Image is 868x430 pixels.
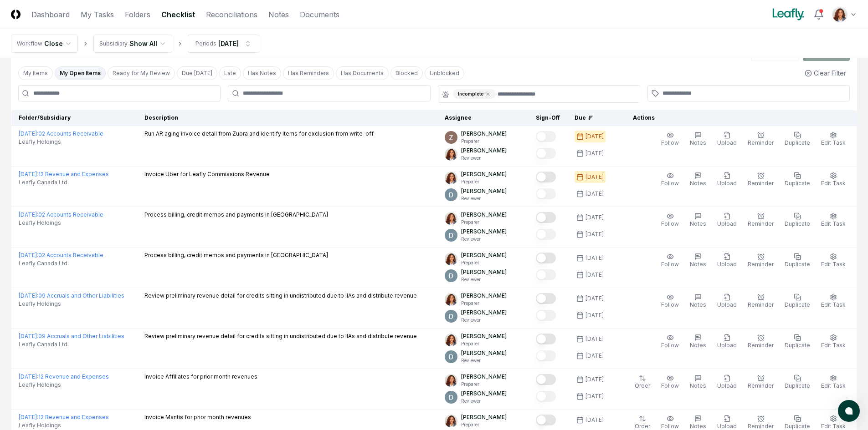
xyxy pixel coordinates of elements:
img: ACg8ocLdVaUJ3SPYiWtV1SCOCLc5fH8jwZS3X49UX5Q0z8zS0ESX3Ok=s96-c [445,253,457,265]
span: Follow [661,220,679,227]
button: Follow [659,292,681,311]
span: Leafly Canada Ltd. [19,178,69,187]
p: Reviewer [461,236,507,243]
img: ACg8ocLdVaUJ3SPYiWtV1SCOCLc5fH8jwZS3X49UX5Q0z8zS0ESX3Ok=s96-c [445,212,457,225]
span: Duplicate [785,220,810,227]
p: Preparer [461,138,507,145]
span: [DATE] : [19,252,38,258]
button: Mark complete [536,131,556,142]
button: Reminder [746,130,776,149]
div: [DATE] [586,173,604,181]
p: Run AR aging invoice detail from Zuora and identify items for exclusion from write-off [144,130,374,138]
span: Notes [690,423,706,430]
button: Notes [688,292,708,311]
span: Order [635,423,650,430]
p: Invoice Mantis for prior month revenues [144,413,251,421]
p: [PERSON_NAME] [461,413,507,421]
p: Reviewer [461,195,507,202]
span: Reminder [748,261,774,268]
button: Reminder [746,332,776,351]
span: Reminder [748,301,774,308]
div: Workflow [17,40,42,48]
button: Edit Task [819,211,847,230]
button: Reminder [746,170,776,189]
p: Preparer [461,219,507,226]
th: Assignee [437,110,529,126]
a: [DATE]:02 Accounts Receivable [19,130,103,137]
span: Upload [717,139,737,146]
button: Edit Task [819,251,847,270]
button: Clear Filter [801,65,850,81]
button: Duplicate [783,130,812,149]
span: [DATE] : [19,171,38,177]
div: [DATE] [586,213,604,222]
button: Notes [688,130,708,149]
span: Reminder [748,139,774,146]
button: Late [219,66,241,80]
img: Leafly logo [770,7,806,22]
button: Upload [715,251,739,270]
button: Mark complete [536,172,556,182]
a: [DATE]:09 Accruals and Other Liabilities [19,292,124,299]
button: Follow [659,170,681,189]
span: Reminder [748,180,774,187]
p: Preparer [461,340,507,347]
span: Upload [717,342,737,349]
button: Due Today [177,66,217,80]
span: [DATE] : [19,373,38,380]
p: Reviewer [461,398,507,405]
button: My Open Items [55,66,106,80]
span: Notes [690,220,706,227]
button: Notes [688,211,708,230]
button: Upload [715,211,739,230]
p: [PERSON_NAME] [461,251,507,259]
span: Upload [717,180,737,187]
p: [PERSON_NAME] [461,292,507,300]
span: Duplicate [785,423,810,430]
a: [DATE]:12 Revenue and Expenses [19,171,109,177]
p: Reviewer [461,357,507,364]
p: [PERSON_NAME] [461,268,507,276]
a: Dashboard [31,9,70,20]
img: ACg8ocLdVaUJ3SPYiWtV1SCOCLc5fH8jwZS3X49UX5Q0z8zS0ESX3Ok=s96-c [445,293,457,306]
button: Notes [688,373,708,392]
span: Upload [717,382,737,389]
span: Follow [661,423,679,430]
button: Has Reminders [283,66,334,80]
button: Edit Task [819,130,847,149]
button: Periods[DATE] [188,35,259,53]
button: Mark complete [536,391,556,402]
div: Due [575,114,611,122]
button: Mark complete [536,148,556,159]
button: Mark complete [536,253,556,263]
span: Duplicate [785,261,810,268]
span: Edit Task [821,342,846,349]
button: Duplicate [783,332,812,351]
span: Edit Task [821,139,846,146]
span: Notes [690,382,706,389]
div: [DATE] [586,271,604,279]
span: Edit Task [821,301,846,308]
button: Mark complete [536,269,556,280]
span: Edit Task [821,382,846,389]
a: [DATE]:02 Accounts Receivable [19,211,103,218]
img: ACg8ocLeIi4Jlns6Fsr4lO0wQ1XJrFQvF4yUjbLrd1AsCAOmrfa1KQ=s96-c [445,350,457,363]
p: [PERSON_NAME] [461,170,507,178]
p: Reviewer [461,155,507,162]
button: Mark complete [536,350,556,361]
p: [PERSON_NAME] [461,309,507,317]
span: Leafly Canada Ltd. [19,259,69,268]
button: Follow [659,211,681,230]
a: Folders [125,9,150,20]
button: Notes [688,251,708,270]
button: Duplicate [783,211,812,230]
span: Upload [717,423,737,430]
div: [DATE] [586,416,604,424]
button: Upload [715,292,739,311]
span: Reminder [748,423,774,430]
p: [PERSON_NAME] [461,390,507,398]
button: Mark complete [536,188,556,199]
button: Mark complete [536,293,556,304]
button: Edit Task [819,373,847,392]
p: Reviewer [461,317,507,324]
